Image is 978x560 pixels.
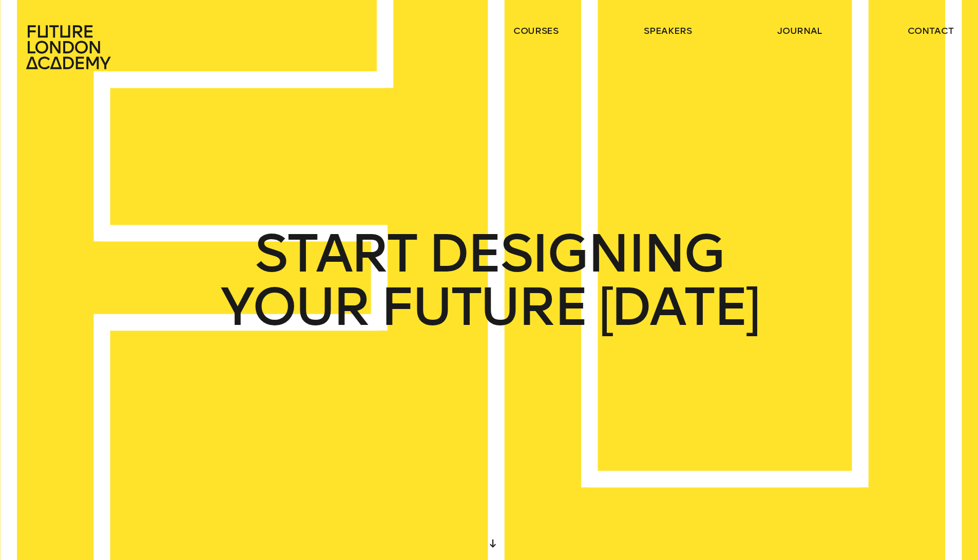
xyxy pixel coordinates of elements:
[598,280,758,334] span: [DATE]
[777,25,822,37] a: journal
[428,227,723,280] span: DESIGNING
[220,280,368,334] span: YOUR
[513,25,559,37] a: courses
[644,25,692,37] a: speakers
[908,25,954,37] a: contact
[254,227,416,280] span: START
[380,280,586,334] span: FUTURE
